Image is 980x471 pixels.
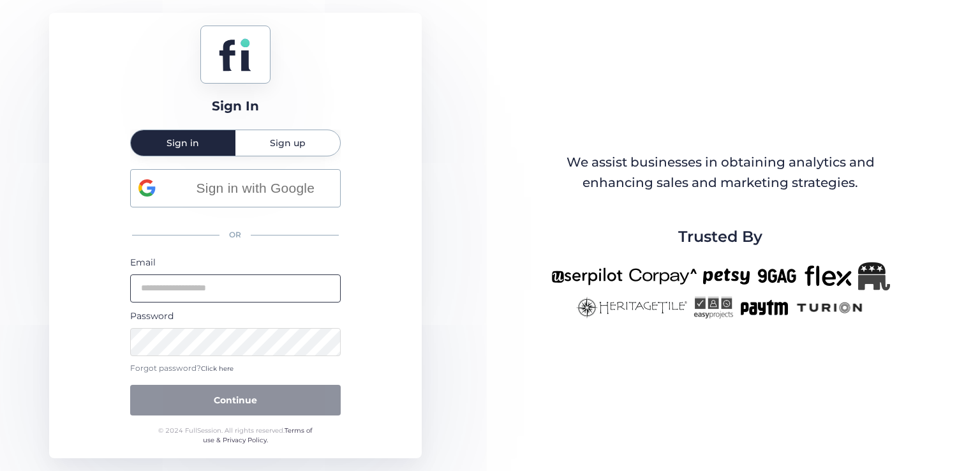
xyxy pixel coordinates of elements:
span: Sign in [167,138,199,147]
img: easyprojects-new.png [694,297,733,318]
span: Click here [201,364,234,373]
img: Republicanlogo-bw.png [858,262,890,290]
div: Sign In [212,96,259,116]
img: 9gag-new.png [756,262,798,290]
img: petsy-new.png [703,262,750,290]
img: flex-new.png [805,262,852,290]
div: Forgot password? [130,363,341,375]
div: We assist businesses in obtaining analytics and enhancing sales and marketing strategies. [552,153,889,193]
div: Password [130,309,341,323]
img: heritagetile-new.png [576,297,687,318]
div: OR [130,221,341,249]
span: Sign in with Google [179,177,332,198]
img: paytm-new.png [739,297,789,318]
span: Sign up [270,138,306,147]
button: Continue [130,385,341,415]
span: Trusted By [678,225,762,249]
img: corpay-new.png [629,262,697,290]
div: © 2024 FullSession. All rights reserved. [152,426,318,445]
img: userpilot-new.png [551,262,623,290]
img: turion-new.png [795,297,865,318]
div: Email [130,255,341,269]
